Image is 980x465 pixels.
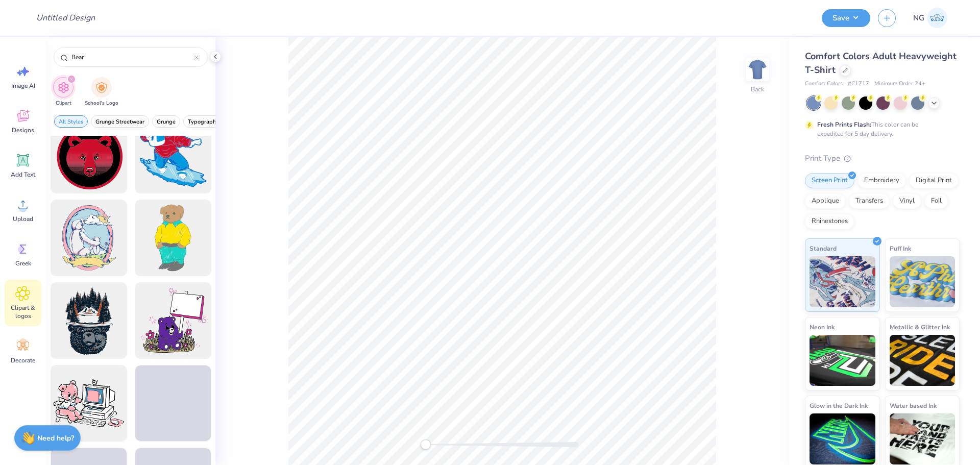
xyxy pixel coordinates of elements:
[85,77,118,107] button: filter button
[751,85,764,94] div: Back
[85,77,118,107] div: filter for School's Logo
[810,335,875,386] img: Neon Ink
[85,100,118,107] span: School's Logo
[874,80,925,88] span: Minimum Order: 24 +
[53,77,73,107] div: filter for Clipart
[924,193,948,209] div: Foil
[157,118,176,126] span: Grunge
[12,126,34,134] span: Designs
[890,335,955,386] img: Metallic & Glitter Ink
[183,115,224,128] button: filter button
[28,8,103,28] input: Untitled Design
[747,59,768,80] img: Back
[53,77,73,107] button: filter button
[810,322,835,332] span: Neon Ink
[857,173,906,188] div: Embroidery
[817,120,943,138] div: This color can be expedited for 5 day delivery.
[890,322,950,332] span: Metallic & Glitter Ink
[152,115,180,128] button: filter button
[54,115,88,128] button: filter button
[56,100,71,107] span: Clipart
[890,400,937,411] span: Water based Ink
[188,118,219,126] span: Typography
[890,413,955,464] img: Water based Ink
[810,256,875,307] img: Standard
[909,173,959,188] div: Digital Print
[805,80,843,88] span: Comfort Colors
[890,243,911,254] span: Puff Ink
[70,52,194,62] input: Try "Stars"
[810,243,837,254] span: Standard
[91,115,149,128] button: filter button
[59,118,83,126] span: All Styles
[805,153,960,164] div: Print Type
[11,356,35,364] span: Decorate
[849,193,890,209] div: Transfers
[11,82,35,90] span: Image AI
[37,433,74,443] strong: Need help?
[96,82,107,93] img: School's Logo Image
[909,8,952,28] a: NG
[913,12,924,24] span: NG
[15,259,31,267] span: Greek
[927,8,947,28] img: Nico Gerona
[848,80,869,88] span: # C1717
[822,9,870,27] button: Save
[6,304,40,320] span: Clipart & logos
[805,214,854,229] div: Rhinestones
[805,50,957,76] span: Comfort Colors Adult Heavyweight T-Shirt
[95,118,144,126] span: Grunge Streetwear
[805,193,846,209] div: Applique
[13,215,33,223] span: Upload
[58,82,69,93] img: Clipart Image
[11,170,35,179] span: Add Text
[805,173,854,188] div: Screen Print
[810,400,868,411] span: Glow in the Dark Ink
[893,193,921,209] div: Vinyl
[810,413,875,464] img: Glow in the Dark Ink
[817,120,871,129] strong: Fresh Prints Flash:
[890,256,955,307] img: Puff Ink
[421,439,431,450] div: Accessibility label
